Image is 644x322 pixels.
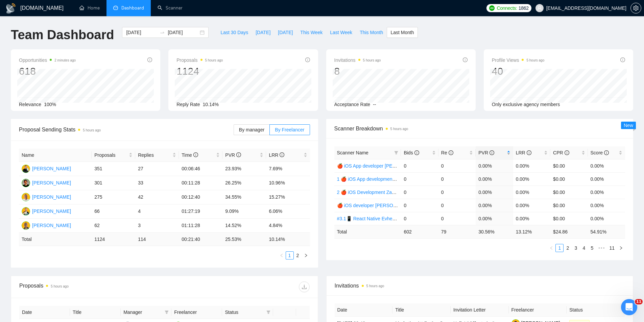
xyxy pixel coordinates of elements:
[222,233,266,246] td: 25.53 %
[401,159,438,172] td: 0
[588,159,625,172] td: 0.00%
[513,199,550,212] td: 0.00%
[305,57,310,62] span: info-circle
[330,29,352,36] span: Last Week
[222,162,266,176] td: 23.93%
[222,176,266,190] td: 26.25%
[591,150,609,155] span: Score
[225,152,241,158] span: PVR
[334,65,381,78] div: 8
[492,102,560,107] span: Only exclusive agency members
[278,251,286,259] li: Previous Page
[463,57,468,62] span: info-circle
[630,3,641,14] button: setting
[256,29,270,36] span: [DATE]
[438,159,476,172] td: 0
[564,244,571,252] a: 2
[123,308,162,316] span: Manager
[550,225,588,238] td: $ 24.86
[567,303,625,317] th: Status
[564,244,572,252] li: 2
[620,57,625,62] span: info-circle
[265,307,272,317] span: filter
[163,307,170,317] span: filter
[121,306,171,319] th: Manager
[205,58,223,62] time: 5 hours ago
[222,219,266,233] td: 14.52%
[286,252,293,259] a: 1
[497,4,517,12] span: Connects:
[334,56,381,64] span: Invitations
[513,172,550,185] td: 0.00%
[550,212,588,225] td: $0.00
[300,29,323,36] span: This Week
[404,150,419,155] span: Bids
[32,179,71,187] div: [PERSON_NAME]
[32,207,71,215] div: [PERSON_NAME]
[299,284,309,290] span: download
[19,233,92,246] td: Total
[179,190,222,204] td: 00:12:40
[513,185,550,199] td: 0.00%
[334,124,625,133] span: Scanner Breakdown
[92,149,135,162] th: Proposals
[555,244,564,252] li: 1
[32,222,71,229] div: [PERSON_NAME]
[304,253,308,257] span: right
[617,244,625,252] button: right
[220,29,248,36] span: Last 30 Days
[266,204,310,219] td: 6.06%
[19,306,70,319] th: Date
[438,225,476,238] td: 79
[22,193,30,201] img: VZ
[492,65,545,78] div: 40
[565,150,569,155] span: info-circle
[135,219,179,233] td: 3
[266,233,310,246] td: 10.14 %
[360,29,383,36] span: This Month
[179,219,222,233] td: 01:11:28
[278,29,293,36] span: [DATE]
[363,58,381,62] time: 5 hours ago
[366,284,384,288] time: 5 hours ago
[22,222,71,228] a: AV[PERSON_NAME]
[22,166,71,171] a: OV[PERSON_NAME]
[269,152,284,158] span: LRR
[19,65,76,78] div: 618
[160,30,165,35] span: to
[337,216,438,221] a: #3.1📱 React Native Evhen / Another categories
[401,172,438,185] td: 0
[438,212,476,225] td: 0
[476,212,513,225] td: 0.00%
[527,150,531,155] span: info-circle
[280,152,284,157] span: info-circle
[135,190,179,204] td: 42
[550,199,588,212] td: $0.00
[607,244,617,252] li: 11
[22,221,30,230] img: AV
[19,102,41,107] span: Relevance
[588,185,625,199] td: 0.00%
[401,185,438,199] td: 0
[373,102,376,107] span: --
[476,225,513,238] td: 30.56 %
[5,3,16,14] img: logo
[225,308,263,316] span: Status
[617,244,625,252] li: Next Page
[588,244,596,252] a: 5
[337,150,368,155] span: Scanner Name
[266,310,270,314] span: filter
[478,150,494,155] span: PVR
[135,162,179,176] td: 27
[83,128,101,132] time: 5 hours ago
[537,6,542,10] span: user
[176,56,223,64] span: Proposals
[547,244,555,252] button: left
[11,27,114,43] h1: Team Dashboard
[596,244,607,252] span: •••
[222,190,266,204] td: 34.55%
[92,162,135,176] td: 351
[294,252,302,259] a: 2
[179,204,222,219] td: 01:27:19
[19,125,234,134] span: Proposal Sending Stats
